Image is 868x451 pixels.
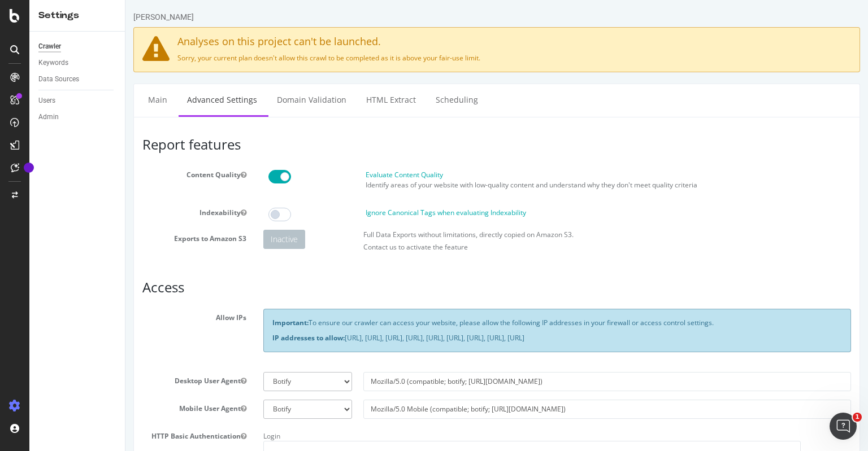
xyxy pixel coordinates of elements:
[24,163,34,173] div: Tooltip anchor
[38,73,79,85] div: Data Sources
[38,57,117,69] a: Keywords
[115,404,121,413] button: Mobile User Agent
[17,53,726,63] p: Sorry, your current plan doesn't allow this crawl to be completed as it is above your fair-use li...
[8,204,129,217] label: Indexability
[115,208,121,217] button: Indexability
[38,9,116,22] div: Settings
[38,95,117,107] a: Users
[17,280,726,295] h3: Access
[138,427,155,441] label: Login
[138,230,180,249] div: Inactive
[240,170,318,179] label: Evaluate Content Quality
[302,84,361,115] a: Scheduling
[115,376,121,386] button: Desktop User Agent
[8,427,129,441] label: HTTP Basic Authentication
[38,111,59,123] div: Admin
[8,166,129,179] label: Content Quality
[238,242,726,252] p: Contact us to activate the feature
[240,208,401,217] label: Ignore Canonical Tags when evaluating Indexability
[8,309,129,322] label: Allow IPs
[115,170,121,179] button: Content Quality
[147,333,219,343] strong: IP addresses to allow:
[38,95,55,107] div: Users
[115,431,121,441] button: HTTP Basic Authentication
[147,333,717,343] p: [URL], [URL], [URL], [URL], [URL], [URL], [URL], [URL], [URL]
[830,413,857,440] iframe: Intercom live chat
[38,41,61,52] div: Crawler
[240,180,726,190] p: Identify areas of your website with low-quality content and understand why they don't meet qualit...
[38,57,68,69] div: Keywords
[232,84,299,115] a: HTML Extract
[38,73,117,85] a: Data Sources
[17,36,726,47] h4: Analyses on this project can't be launched.
[14,84,50,115] a: Main
[8,11,68,23] div: [PERSON_NAME]
[53,84,140,115] a: Advanced Settings
[238,230,448,239] label: Full Data Exports without limitations, directly copied on Amazon S3.
[147,318,717,327] p: To ensure our crawler can access your website, please allow the following IP addresses in your fi...
[8,372,129,386] label: Desktop User Agent
[853,413,862,422] span: 1
[8,230,129,243] label: Exports to Amazon S3
[143,84,229,115] a: Domain Validation
[17,137,726,152] h3: Report features
[8,400,129,413] label: Mobile User Agent
[38,111,117,123] a: Admin
[38,41,117,52] a: Crawler
[147,318,183,327] strong: Important:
